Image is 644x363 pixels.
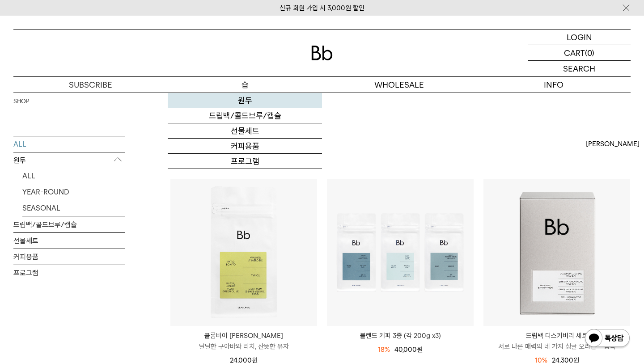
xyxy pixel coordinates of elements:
[585,45,594,60] p: (0)
[327,330,474,341] a: 블렌드 커피 3종 (각 200g x3)
[13,136,125,152] a: ALL
[168,123,322,139] a: 선물세트
[13,97,29,106] a: SHOP
[168,154,322,169] a: 프로그램
[394,346,423,354] span: 40,000
[168,77,322,93] a: 숍
[13,265,125,281] a: 프로그램
[327,179,474,326] img: 블렌드 커피 3종 (각 200g x3)
[483,330,630,352] a: 드립백 디스커버리 세트 서로 다른 매력의 네 가지 싱글 오리진 드립백
[322,77,476,93] p: WHOLESALE
[528,45,631,61] a: CART (0)
[22,184,125,200] a: YEAR-ROUND
[170,330,317,341] p: 콜롬비아 [PERSON_NAME]
[22,168,125,184] a: ALL
[567,30,592,45] p: LOGIN
[170,330,317,352] a: 콜롬비아 [PERSON_NAME] 달달한 구아바와 리치, 산뜻한 유자
[586,139,640,149] span: [PERSON_NAME]
[564,45,585,60] p: CART
[483,179,630,326] img: 드립백 디스커버리 세트
[13,233,125,249] a: 선물세트
[563,61,595,76] p: SEARCH
[476,77,631,93] p: INFO
[13,249,125,265] a: 커피용품
[417,346,423,354] span: 원
[311,46,333,60] img: 로고
[13,152,125,169] p: 원두
[528,30,631,45] a: LOGIN
[168,139,322,154] a: 커피용품
[483,341,630,352] p: 서로 다른 매력의 네 가지 싱글 오리진 드립백
[13,77,168,93] a: SUBSCRIBE
[13,217,125,232] a: 드립백/콜드브루/캡슐
[483,330,630,341] p: 드립백 디스커버리 세트
[170,179,317,326] img: 콜롬비아 파티오 보니토
[584,328,631,350] img: 카카오톡 채널 1:1 채팅 버튼
[168,108,322,123] a: 드립백/콜드브루/캡슐
[170,341,317,352] p: 달달한 구아바와 리치, 산뜻한 유자
[378,344,390,355] div: 18%
[280,4,364,12] a: 신규 회원 가입 시 3,000원 할인
[168,93,322,108] a: 원두
[22,200,125,216] a: SEASONAL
